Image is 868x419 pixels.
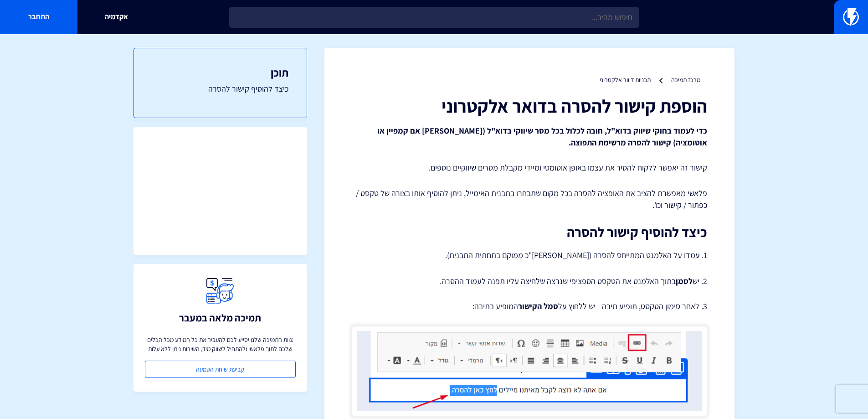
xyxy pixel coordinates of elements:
h1: הוספת קישור להסרה בדואר אלקטרוני [352,96,707,116]
a: מרכז תמיכה [671,76,700,84]
a: קביעת שיחת הטמעה [145,361,296,378]
p: קישור זה יאפשר ללקוח להסיר את עצמו באופן אוטומטי ומיידי מקבלת מסרים שיווקיים נוספים. [352,162,707,174]
a: כיצד להוסיף קישור להסרה [152,83,288,95]
strong: סמל הקישור [518,301,558,311]
h3: תוכן [152,67,288,78]
p: פלאשי מאפשרת להציב את האופציה להסרה בכל מקום שתבחרו בתבנית האימייל, ניתן להוסיף אותו בצורה של טקס... [352,187,707,211]
input: חיפוש מהיר... [229,7,639,28]
strong: כדי לעמוד בחוקי שיווק בדוא"ל, חובה לכלול בכל מסר שיווקי בדוא"ל ([PERSON_NAME] אם קמפיין או אוטומצ... [377,125,707,148]
strong: לסמן [676,276,693,286]
a: תבניות דיוור אלקטרוני [600,76,651,84]
p: 3. לאחר סימון הטקסט, תופיע תיבה - יש ללחוץ על המופיע בתיבה: [352,300,707,312]
p: 2. יש בתוך האלמנט את הטקסט הספציפי שנרצה שלחיצה עליו תפנה לעמוד ההסרה. [352,275,707,287]
h3: תמיכה מלאה במעבר [179,312,261,323]
h2: כיצד להוסיף קישור להסרה [352,225,707,240]
p: צוות התמיכה שלנו יסייע לכם להעביר את כל המידע מכל הכלים שלכם לתוך פלאשי ולהתחיל לשווק מיד, השירות... [145,335,296,353]
p: 1. עמדו על האלמנט המתייחס להסרה ([PERSON_NAME]"כ ממוקם בתחתית התבנית). [352,249,707,262]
